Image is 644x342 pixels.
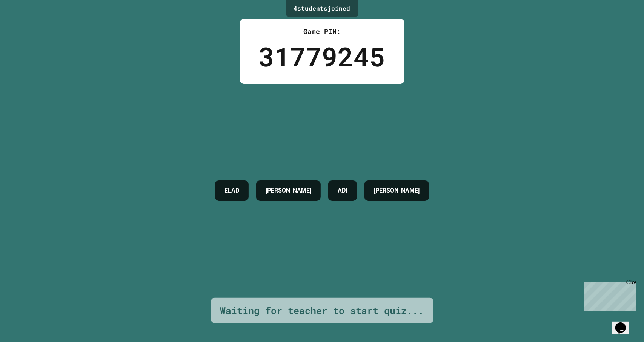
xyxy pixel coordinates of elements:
iframe: chat widget [612,312,636,334]
h4: [PERSON_NAME] [266,186,311,195]
h4: ADI [338,186,347,195]
h4: [PERSON_NAME] [374,186,420,195]
div: Chat with us now!Close [3,3,52,48]
div: Game PIN: [259,26,386,37]
h4: ELAD [224,186,239,195]
div: 31779245 [259,37,386,76]
div: Waiting for teacher to start quiz... [220,303,424,318]
iframe: chat widget [581,279,636,311]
